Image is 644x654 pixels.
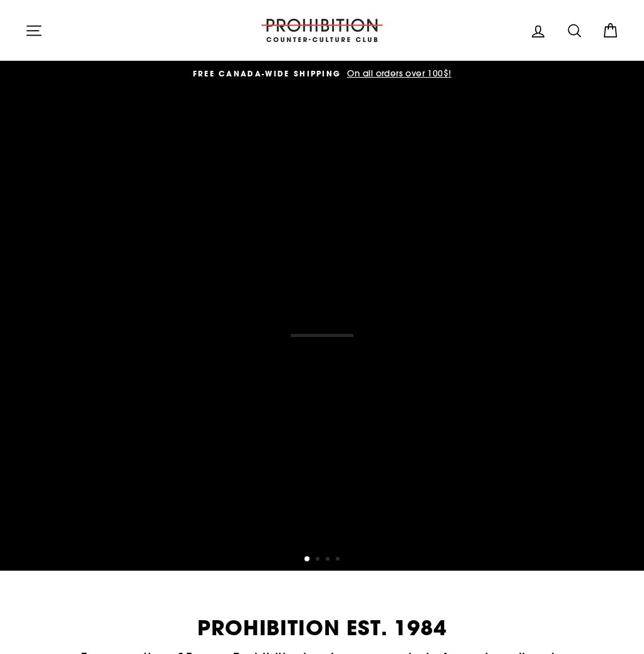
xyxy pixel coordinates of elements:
button: 4 [336,557,342,563]
span: FREE CANADA-WIDE SHIPPING [193,68,341,79]
span: On all orders over 100$! [344,68,452,79]
h2: PROHIBITION EST. 1984 [25,618,619,638]
button: 2 [316,557,322,563]
button: 3 [326,557,332,563]
button: 1 [304,556,311,563]
a: FREE CANADA-WIDE SHIPPING On all orders over 100$! [28,67,616,81]
img: PROHIBITION COUNTER-CULTURE CLUB [259,19,385,42]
